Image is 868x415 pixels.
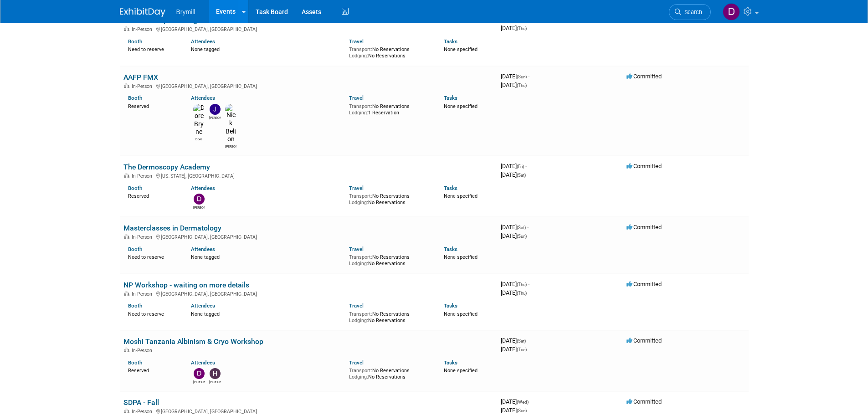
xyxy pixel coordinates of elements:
[528,281,529,287] span: -
[124,291,129,296] img: In-Person Event
[627,281,662,287] span: Committed
[349,254,372,260] span: Transport:
[349,191,430,205] div: No Reservations No Reservations
[194,368,205,379] img: Delaney Bryne
[517,347,527,352] span: (Tue)
[349,110,368,116] span: Lodging:
[128,366,178,374] div: Reserved
[723,3,740,20] img: Delaney Bryne
[349,309,430,323] div: No Reservations No Reservations
[501,171,526,178] span: [DATE]
[349,366,430,380] div: No Reservations No Reservations
[669,4,711,20] a: Search
[193,104,205,136] img: Dore Bryne
[176,8,195,15] span: Brymill
[349,53,368,59] span: Lodging:
[123,233,493,240] div: [GEOGRAPHIC_DATA], [GEOGRAPHIC_DATA]
[191,38,215,45] a: Attendees
[132,409,155,415] span: In-Person
[627,163,662,169] span: Committed
[501,73,529,80] span: [DATE]
[128,102,178,110] div: Reserved
[349,374,368,380] span: Lodging:
[501,82,527,88] span: [DATE]
[517,74,527,79] span: (Sun)
[501,337,529,344] span: [DATE]
[444,46,478,52] span: None specified
[132,83,155,89] span: In-Person
[517,338,526,343] span: (Sat)
[501,289,527,296] span: [DATE]
[128,45,178,53] div: Need to reserve
[517,83,527,88] span: (Thu)
[120,8,165,17] img: ExhibitDay
[123,73,158,82] a: AAFP FMX
[123,398,159,407] a: SDPA - Fall
[444,103,478,109] span: None specified
[132,173,155,179] span: In-Person
[128,302,142,309] a: Booth
[349,368,372,374] span: Transport:
[349,246,364,252] a: Travel
[501,163,527,169] span: [DATE]
[517,26,527,31] span: (Thu)
[225,104,236,143] img: Nick Belton
[132,234,155,240] span: In-Person
[528,73,529,80] span: -
[517,408,527,413] span: (Sun)
[444,311,478,317] span: None specified
[123,281,249,289] a: NP Workshop - waiting on more details
[501,25,527,31] span: [DATE]
[530,398,531,405] span: -
[349,200,368,205] span: Lodging:
[132,348,155,354] span: In-Person
[444,359,457,366] a: Tasks
[627,224,662,231] span: Committed
[191,45,342,53] div: None tagged
[124,26,129,31] img: In-Person Event
[349,46,372,52] span: Transport:
[349,95,364,101] a: Travel
[517,173,526,178] span: (Sat)
[517,225,526,230] span: (Sat)
[193,136,205,142] div: Dore Bryne
[501,281,529,287] span: [DATE]
[444,185,457,191] a: Tasks
[210,368,221,379] img: Hobey Bryne
[627,398,662,405] span: Committed
[128,38,142,45] a: Booth
[123,337,263,346] a: Moshi Tanzania Albinism & Cryo Workshop
[349,311,372,317] span: Transport:
[444,254,478,260] span: None specified
[191,95,215,101] a: Attendees
[501,232,527,239] span: [DATE]
[124,409,129,413] img: In-Person Event
[349,103,372,109] span: Transport:
[501,407,527,414] span: [DATE]
[124,173,129,178] img: In-Person Event
[501,398,531,405] span: [DATE]
[124,348,129,352] img: In-Person Event
[444,38,457,45] a: Tasks
[681,9,702,15] span: Search
[349,252,430,266] div: No Reservations No Reservations
[132,291,155,297] span: In-Person
[517,291,527,296] span: (Thu)
[209,379,221,384] div: Hobey Bryne
[124,234,129,239] img: In-Person Event
[517,234,527,239] span: (Sun)
[349,185,364,191] a: Travel
[194,194,205,205] img: Delaney Bryne
[123,163,210,171] a: The Dermoscopy Academy
[128,95,142,101] a: Booth
[444,95,457,101] a: Tasks
[349,193,372,199] span: Transport:
[209,115,221,120] div: Jeffery McDowell
[210,104,221,115] img: Jeffery McDowell
[128,359,142,366] a: Booth
[349,102,430,116] div: No Reservations 1 Reservation
[123,290,493,297] div: [GEOGRAPHIC_DATA], [GEOGRAPHIC_DATA]
[349,261,368,266] span: Lodging:
[191,302,215,309] a: Attendees
[349,359,364,366] a: Travel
